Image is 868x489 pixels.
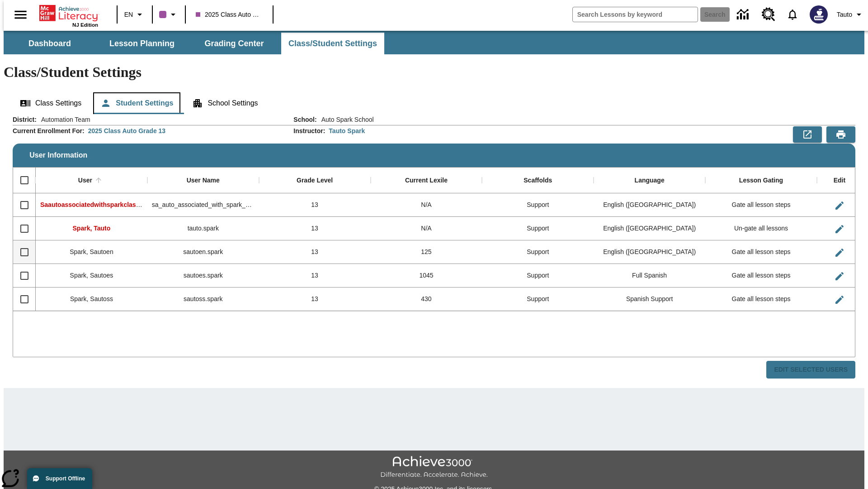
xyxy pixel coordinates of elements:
button: Class/Student Settings [281,33,384,54]
div: English (US) [594,193,705,217]
div: Un-gate all lessons [705,217,817,240]
span: Lesson Planning [109,38,175,49]
div: Gate all lesson steps [705,193,817,217]
div: SubNavbar [4,33,385,54]
div: Current Lexile [405,177,448,185]
button: Class color is purple. Change class color [156,6,182,23]
span: Saautoassociatedwithsparkclass, Saautoassociatedwithsparkclass [40,201,242,208]
div: Grade Level [297,177,333,185]
button: Edit User [830,197,849,215]
span: Spark, Sautoen [70,248,113,255]
img: Avatar [810,5,828,24]
input: search field [573,7,698,22]
button: Select a new avatar [804,3,833,26]
span: Dashboard [28,38,71,49]
button: Open side menu [7,1,34,28]
div: English (US) [594,217,705,240]
div: 125 [371,240,482,264]
div: Spanish Support [594,288,705,311]
a: Resource Center, Will open in new tab [756,2,781,27]
h2: Current Enrollment For : [13,127,85,135]
h2: Instructor : [293,127,325,135]
img: Achieve3000 Differentiate Accelerate Achieve [380,456,488,479]
div: User [78,177,92,185]
div: User Information [13,115,855,379]
a: Notifications [781,3,804,26]
div: Gate all lesson steps [705,288,817,311]
div: N/A [371,193,482,217]
button: Language: EN, Select a language [120,6,149,23]
div: sautoes.spark [147,264,259,288]
button: Edit User [830,244,849,262]
button: Grading Center [189,33,279,54]
div: sautoen.spark [147,240,259,264]
a: Data Center [731,2,756,27]
span: User Information [29,151,87,159]
div: sa_auto_associated_with_spark_classes [147,193,259,217]
div: 13 [259,240,371,264]
div: Tauto Spark [329,126,365,135]
div: 1045 [371,264,482,288]
div: Scaffolds [524,177,552,185]
div: 13 [259,193,371,217]
button: Edit User [830,267,849,285]
div: 13 [259,264,371,288]
h1: Class/Student Settings [4,64,864,81]
div: Support [482,217,594,240]
span: Auto Spark School [317,115,374,124]
span: Spark, Sautoes [70,272,113,279]
h2: School : [293,116,316,124]
div: N/A [371,217,482,240]
a: Home [39,4,98,22]
div: Gate all lesson steps [705,240,817,264]
button: Print Preview [826,126,855,143]
button: Class Settings [13,92,89,114]
div: 13 [259,288,371,311]
div: Edit [834,177,845,185]
button: Lesson Planning [97,33,187,54]
div: 430 [371,288,482,311]
div: Class/Student Settings [13,92,855,114]
div: Home [39,3,98,28]
span: Spark, Tauto [73,225,111,232]
div: Lesson Gating [739,177,783,185]
button: Edit User [830,220,849,238]
span: Spark, Sautoss [70,295,113,302]
button: Dashboard [5,33,95,54]
span: NJ Edition [72,22,98,28]
div: tauto.spark [147,217,259,240]
div: sautoss.spark [147,288,259,311]
button: Edit User [830,291,849,309]
span: Support Offline [46,475,85,482]
div: Full Spanish [594,264,705,288]
button: Student Settings [93,92,180,114]
div: English (US) [594,240,705,264]
div: Support [482,240,594,264]
span: Grading Center [204,38,264,49]
span: EN [124,10,133,19]
button: Export to CSV [793,126,822,143]
span: Automation Team [37,115,90,124]
button: School Settings [185,92,265,114]
div: Support [482,288,594,311]
div: Language [635,177,665,185]
div: 13 [259,217,371,240]
button: Profile/Settings [833,6,868,23]
h2: District : [13,116,37,124]
div: Support [482,264,594,288]
div: Gate all lesson steps [705,264,817,288]
button: Support Offline [27,468,92,489]
div: SubNavbar [4,31,864,54]
span: Tauto [837,10,852,19]
div: Support [482,193,594,217]
div: 2025 Class Auto Grade 13 [88,126,165,135]
span: 2025 Class Auto Grade 13 [196,10,263,19]
span: Class/Student Settings [288,38,377,49]
div: User Name [187,177,220,185]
